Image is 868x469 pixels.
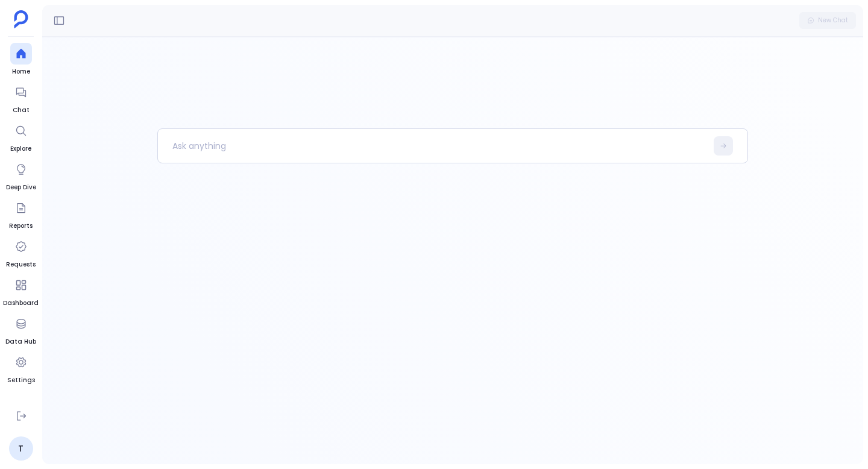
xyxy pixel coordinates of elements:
[3,274,39,308] a: Dashboard
[10,43,32,77] a: Home
[6,183,36,192] span: Deep Dive
[6,236,36,269] a: Requests
[10,144,32,154] span: Explore
[3,298,39,308] span: Dashboard
[10,81,32,115] a: Chat
[5,313,36,347] a: Data Hub
[10,120,32,154] a: Explore
[6,159,36,192] a: Deep Dive
[9,436,33,461] a: T
[14,10,28,28] img: petavue logo
[10,67,32,77] span: Home
[9,197,33,231] a: Reports
[7,351,35,385] a: Settings
[9,221,33,231] span: Reports
[7,376,35,385] span: Settings
[6,260,36,269] span: Requests
[5,337,36,347] span: Data Hub
[10,105,32,115] span: Chat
